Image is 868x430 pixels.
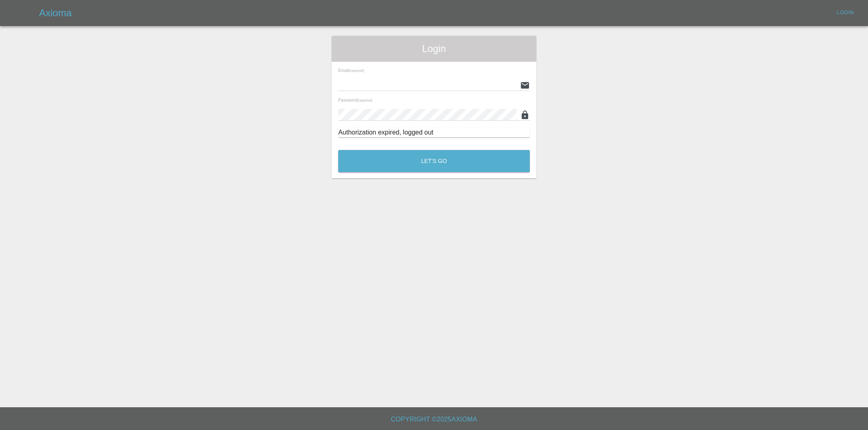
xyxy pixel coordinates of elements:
[39,7,72,20] h5: Axioma
[7,414,861,425] h6: Copyright © 2025 Axioma
[338,128,530,137] div: Authorization expired, logged out
[338,68,364,73] span: Email
[338,150,530,172] button: Let's Go
[338,98,372,102] span: Password
[832,7,858,19] a: Login
[338,42,530,55] span: Login
[357,99,372,102] small: (required)
[349,69,364,73] small: (required)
